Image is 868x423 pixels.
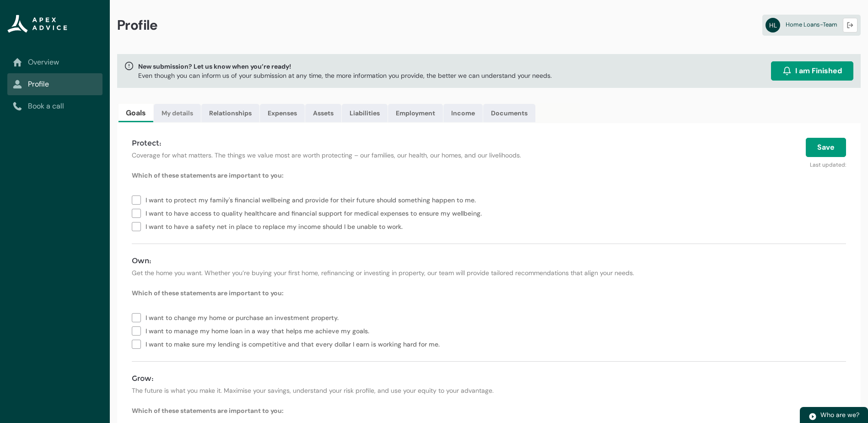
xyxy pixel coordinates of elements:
span: I want to change my home or purchase an investment property. [146,310,342,324]
span: I am Finished [795,65,842,76]
a: Overview [13,57,97,68]
a: Employment [388,104,443,122]
a: Expenses [260,104,305,122]
p: The future is what you make it. Maximise your savings, understand your risk profile, and use your... [132,386,846,395]
span: I want to manage my home loan in a way that helps me achieve my goals. [146,324,373,337]
img: Apex Advice Group [7,15,67,33]
span: Profile [117,16,158,34]
a: Goals [119,104,153,122]
p: Get the home you want. Whether you’re buying your first home, refinancing or investing in propert... [132,268,846,277]
h4: Grow: [132,373,846,384]
a: Book a call [13,101,97,112]
img: play.svg [809,412,817,421]
p: Which of these statements are important to you: [132,288,846,298]
a: Relationships [201,104,259,122]
button: Logout [843,18,857,33]
span: I want to protect my family's financial wellbeing and provide for their future should something h... [146,193,480,206]
p: Even though you can inform us of your submission at any time, the more information you provide, t... [138,71,552,80]
p: Which of these statements are important to you: [132,406,846,415]
span: I want to have access to quality healthcare and financial support for medical expenses to ensure ... [146,206,485,219]
span: Home Loans-Team [786,21,837,28]
span: I want to have a safety net in place to replace my income should I be unable to work. [146,219,406,233]
a: Profile [13,79,97,90]
a: HLHome Loans-Team [762,15,861,36]
button: Save [806,138,846,157]
a: Documents [483,104,535,122]
span: New submission? Let us know when you’re ready! [138,62,552,71]
h4: Protect: [132,138,604,149]
a: Income [443,104,483,122]
p: Which of these statements are important to you: [132,171,846,180]
a: Assets [305,104,341,122]
h4: Own: [132,255,846,266]
a: My details [154,104,201,122]
nav: Sub page [7,51,102,117]
button: I am Finished [771,61,853,81]
p: Last updated: [615,157,846,169]
span: I want to make sure my lending is competitive and that every dollar I earn is working hard for me. [146,337,443,350]
img: alarm.svg [782,66,792,76]
a: Liabilities [342,104,388,122]
span: Who are we? [820,411,859,419]
abbr: HL [766,18,780,33]
p: Coverage for what matters. The things we value most are worth protecting – our families, our heal... [132,151,604,160]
